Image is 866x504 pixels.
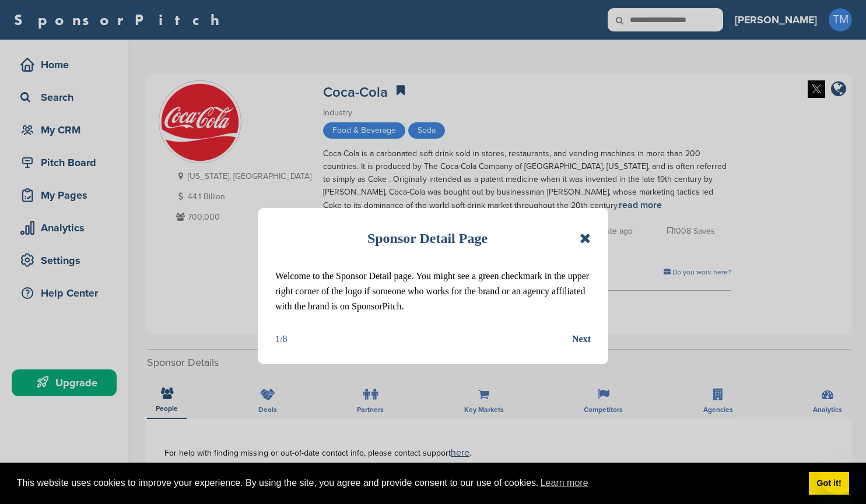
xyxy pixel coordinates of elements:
div: 1/8 [275,332,287,347]
a: learn more about cookies [539,474,590,492]
iframe: Schaltfläche zum Öffnen des Messaging-Fensters [819,457,857,495]
h1: Sponsor Detail Page [367,225,488,251]
span: This website uses cookies to improve your experience. By using the site, you agree and provide co... [17,474,800,492]
p: Welcome to the Sponsor Detail page. You might see a green checkmark in the upper right corner of ... [275,269,591,314]
a: dismiss cookie message [809,472,849,495]
button: Next [572,332,591,347]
